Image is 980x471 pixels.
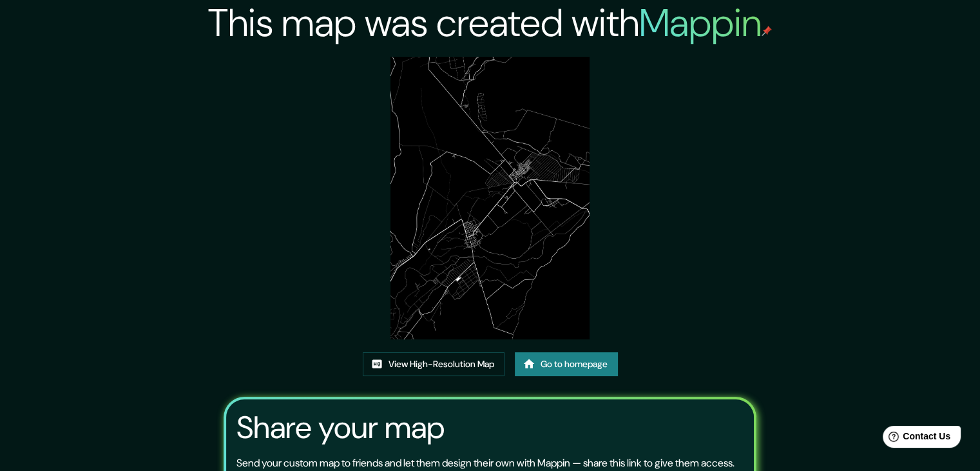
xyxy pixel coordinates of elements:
[762,26,772,36] img: mappin-pin
[236,456,735,471] p: Send your custom map to friends and let them design their own with Mappin — share this link to gi...
[390,57,590,339] img: created-map
[236,410,445,446] h3: Share your map
[515,352,618,376] a: Go to homepage
[363,352,504,376] a: View High-Resolution Map
[865,421,966,457] iframe: Help widget launcher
